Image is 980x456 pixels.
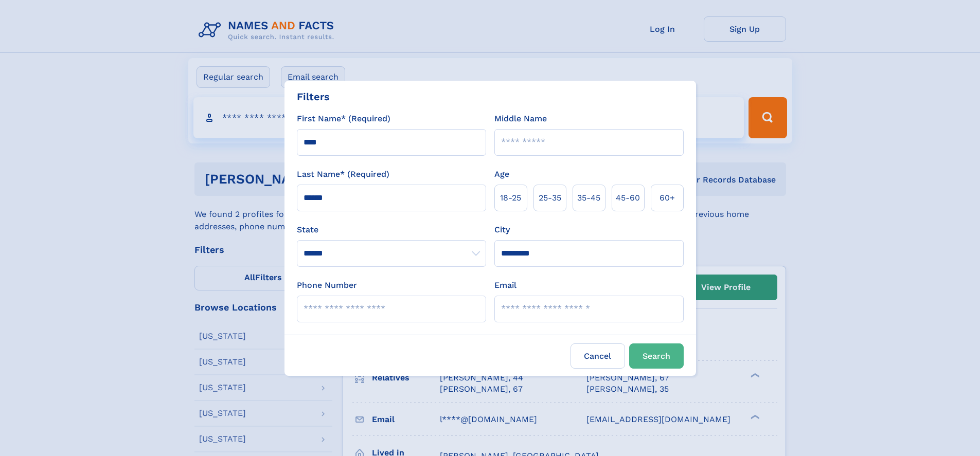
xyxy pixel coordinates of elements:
[494,279,516,291] label: Email
[660,192,675,204] span: 60+
[494,113,547,125] label: Middle Name
[297,279,357,291] label: Phone Number
[539,192,561,204] span: 25‑35
[500,192,521,204] span: 18‑25
[297,113,390,125] label: First Name* (Required)
[297,168,389,180] label: Last Name* (Required)
[494,224,510,236] label: City
[571,343,625,369] label: Cancel
[494,168,509,180] label: Age
[297,224,486,236] label: State
[629,343,684,369] button: Search
[577,192,600,204] span: 35‑45
[297,89,330,104] div: Filters
[616,192,640,204] span: 45‑60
